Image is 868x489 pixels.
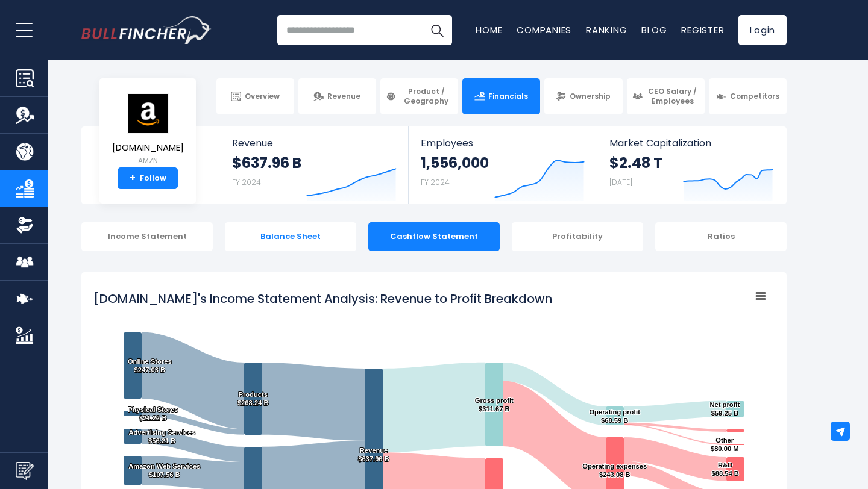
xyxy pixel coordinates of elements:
[368,222,500,251] div: Cashflow Statement
[409,126,596,204] a: Employees 1,556,000 FY 2024
[112,143,184,153] span: [DOMAIN_NAME]
[681,23,724,36] a: Register
[421,177,450,187] small: FY 2024
[512,222,643,251] div: Profitability
[582,463,647,478] text: Operating expenses $243.08 B
[609,137,773,149] span: Market Capitalization
[475,397,514,413] text: Gross profit $311.67 B
[730,92,779,101] span: Competitors
[16,216,34,234] img: Ownership
[81,222,213,251] div: Income Statement
[118,167,178,189] a: +Follow
[570,92,611,101] span: Ownership
[627,78,705,114] a: CEO Salary / Employees
[709,78,787,114] a: Competitors
[422,15,452,45] button: Search
[586,23,627,36] a: Ranking
[245,92,280,101] span: Overview
[709,401,740,417] text: Net profit $59.25 B
[609,154,662,172] strong: $2.48 T
[128,406,178,422] text: Physical Stores $21.22 B
[93,290,552,307] tspan: [DOMAIN_NAME]'s Income Statement Analysis: Revenue to Profit Breakdown
[128,429,195,444] text: Advertising Services $56.21 B
[476,23,502,36] a: Home
[738,15,787,45] a: Login
[81,16,211,44] a: Go to homepage
[220,126,409,204] a: Revenue $637.96 B FY 2024
[128,358,172,373] text: Online Stores $247.03 B
[641,23,667,36] a: Blog
[130,173,136,184] strong: +
[517,23,571,36] a: Companies
[232,137,397,149] span: Revenue
[711,437,739,452] text: Other $80.00 M
[655,222,787,251] div: Ratios
[232,177,261,187] small: FY 2024
[216,78,294,114] a: Overview
[711,461,738,477] text: R&D $88.54 B
[128,463,200,478] text: Amazon Web Services $107.56 B
[646,87,699,105] span: CEO Salary / Employees
[237,391,269,406] text: Products $268.24 B
[232,154,301,172] strong: $637.96 B
[597,126,785,204] a: Market Capitalization $2.48 T [DATE]
[298,78,376,114] a: Revenue
[358,447,389,463] text: Revenue $637.96 B
[81,16,212,44] img: Bullfincher logo
[589,408,640,424] text: Operating profit $68.59 B
[421,137,584,149] span: Employees
[609,177,632,187] small: [DATE]
[225,222,356,251] div: Balance Sheet
[112,155,184,166] small: AMZN
[400,87,453,105] span: Product / Geography
[462,78,540,114] a: Financials
[327,92,360,101] span: Revenue
[112,93,184,168] a: [DOMAIN_NAME] AMZN
[421,154,489,172] strong: 1,556,000
[380,78,458,114] a: Product / Geography
[544,78,622,114] a: Ownership
[488,92,528,101] span: Financials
